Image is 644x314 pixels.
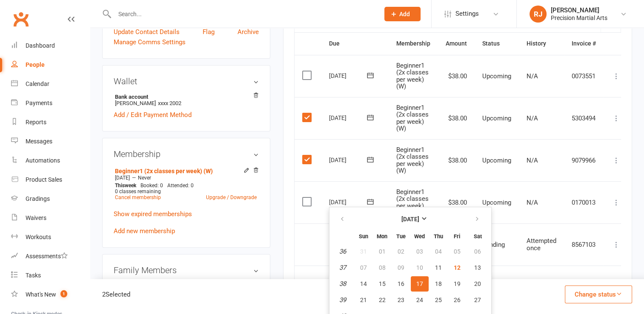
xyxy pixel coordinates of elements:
[26,253,68,260] div: Assessments
[26,195,50,202] div: Gradings
[411,276,429,291] button: 17
[373,292,391,308] button: 22
[564,223,604,265] td: 8567103
[114,227,175,235] a: Add new membership
[416,280,423,287] span: 17
[114,210,192,218] a: Show expired memberships
[396,146,429,175] span: Beginner1 (2x classes per week) (W)
[398,297,404,303] span: 23
[454,280,461,287] span: 19
[396,104,429,133] span: Beginner1 (2x classes per week) (W)
[482,114,511,122] span: Upcoming
[26,176,62,183] div: Product Sales
[429,292,447,308] button: 25
[360,280,367,287] span: 14
[339,280,346,288] em: 38
[527,237,556,252] span: Attempted once
[138,175,151,181] span: Never
[482,241,505,248] span: Pending
[396,233,406,240] small: Tuesday
[26,291,56,298] div: What's New
[551,6,607,14] div: [PERSON_NAME]
[203,27,215,37] a: Flag
[414,233,425,240] small: Wednesday
[455,4,479,23] span: Settings
[102,289,130,300] div: 2
[530,6,547,23] div: RJ
[11,170,90,189] a: Product Sales
[115,194,161,200] a: Cancel membership
[467,276,489,291] button: 20
[158,100,181,106] span: xxxx 2002
[11,36,90,55] a: Dashboard
[11,55,90,74] a: People
[475,33,519,54] th: Status
[454,264,461,271] span: 12
[438,139,475,181] td: $38.00
[11,247,90,266] a: Assessments
[384,7,421,21] button: Add
[482,199,511,206] span: Upcoming
[377,233,387,240] small: Monday
[115,188,161,194] span: 0 classes remaining
[565,285,632,303] button: Change status
[26,42,55,49] div: Dashboard
[114,110,192,120] a: Add / Edit Payment Method
[527,72,538,80] span: N/A
[467,260,489,275] button: 13
[434,233,443,240] small: Thursday
[26,100,52,106] div: Payments
[389,33,438,54] th: Membership
[438,33,475,54] th: Amount
[339,248,346,255] em: 36
[429,276,447,291] button: 18
[435,264,442,271] span: 11
[519,33,564,54] th: History
[448,276,466,291] button: 19
[26,80,49,87] div: Calendar
[527,114,538,122] span: N/A
[564,139,604,181] td: 9079966
[26,138,52,145] div: Messages
[113,183,138,188] div: week
[482,157,511,164] span: Upcoming
[355,292,372,308] button: 21
[10,9,31,30] a: Clubworx
[416,297,423,303] span: 24
[115,94,255,100] strong: Bank account
[114,77,259,86] h3: Wallet
[11,113,90,132] a: Reports
[396,188,429,217] span: Beginner1 (2x classes per week) (W)
[482,72,511,80] span: Upcoming
[26,234,51,240] div: Workouts
[329,153,368,166] div: [DATE]
[401,216,419,223] strong: [DATE]
[454,297,461,303] span: 26
[564,265,604,308] td: 1326071
[454,233,460,240] small: Friday
[360,297,367,303] span: 21
[60,290,67,297] span: 1
[438,181,475,223] td: $38.00
[11,208,90,228] a: Waivers
[438,97,475,139] td: $38.00
[26,157,60,164] div: Automations
[564,33,604,54] th: Invoice #
[11,94,90,113] a: Payments
[114,149,259,159] h3: Membership
[11,228,90,247] a: Workouts
[321,33,389,54] th: Due
[11,74,90,94] a: Calendar
[411,292,429,308] button: 24
[435,280,442,287] span: 18
[106,291,130,298] span: Selected
[238,27,259,37] a: Archive
[396,62,429,91] span: Beginner1 (2x classes per week) (W)
[392,292,410,308] button: 23
[392,276,410,291] button: 16
[448,292,466,308] button: 26
[26,119,46,126] div: Reports
[114,37,186,47] a: Manage Comms Settings
[11,189,90,208] a: Gradings
[26,214,46,221] div: Waivers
